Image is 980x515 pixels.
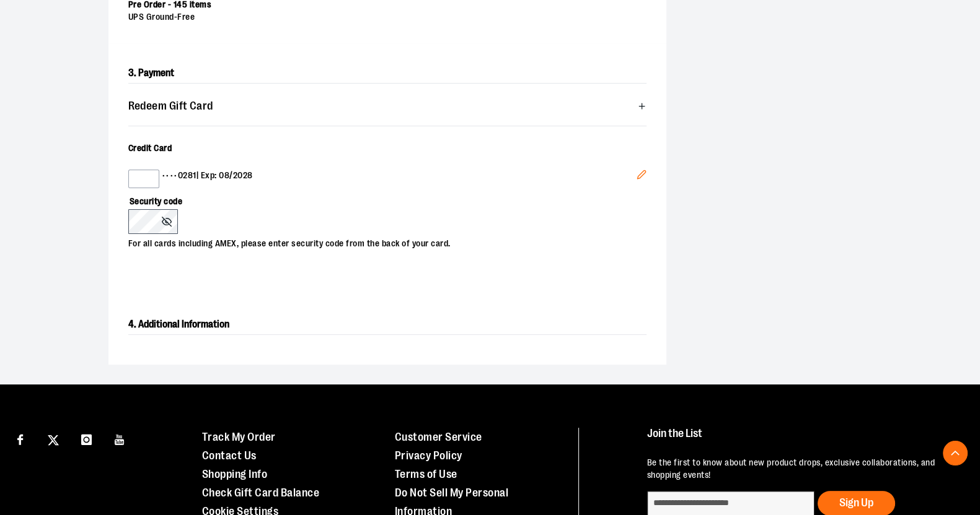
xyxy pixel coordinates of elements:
img: Twitter [48,435,59,446]
a: Visit our X page [43,428,64,449]
a: Track My Order [202,431,276,443]
button: Edit [627,160,656,193]
span: Free [177,12,195,22]
a: Customer Service [395,431,482,443]
span: Sign Up [839,496,873,509]
span: Credit Card [128,143,172,153]
p: Be the first to know about new product drops, exclusive collaborations, and shopping events! [647,457,955,482]
h2: 3. Payment [128,63,647,84]
a: Visit our Youtube page [109,428,131,449]
div: •••• 0281 | Exp: 08/2028 [128,170,637,188]
div: UPS Ground - [128,11,637,24]
a: Terms of Use [395,468,457,480]
button: Redeem Gift Card [128,93,647,118]
a: Visit our Instagram page [76,428,97,449]
img: MasterCard example showing the 16-digit card number on the front of the card [131,171,156,186]
a: Shopping Info [202,468,268,480]
a: Privacy Policy [395,449,462,462]
h4: Join the List [647,428,955,451]
span: Redeem Gift Card [128,100,213,112]
a: Visit our Facebook page [9,428,31,449]
button: Back To Top [943,441,968,465]
label: Security code [128,188,634,209]
a: Check Gift Card Balance [202,487,320,499]
p: For all cards including AMEX, please enter security code from the back of your card. [128,234,634,250]
h2: 4. Additional Information [128,314,647,335]
a: Contact Us [202,449,257,462]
